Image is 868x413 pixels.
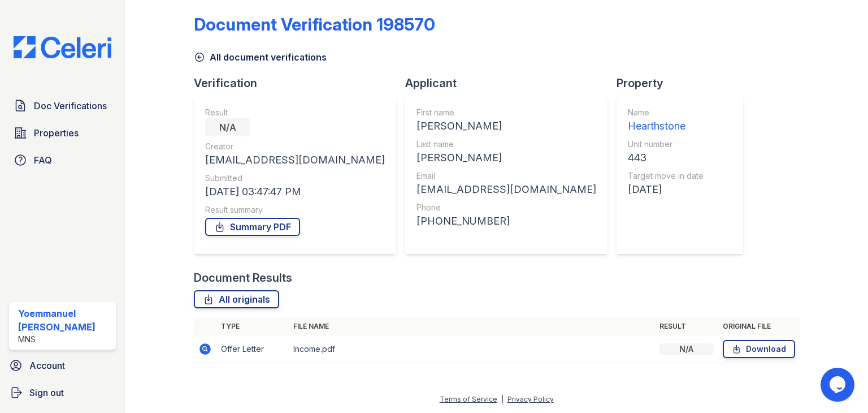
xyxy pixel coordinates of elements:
a: Download [723,340,795,358]
th: Result [655,317,718,335]
span: Properties [34,126,79,140]
a: Doc Verifications [9,94,116,117]
div: [PERSON_NAME] [416,150,596,166]
a: Terms of Service [440,395,497,403]
span: Account [29,359,65,372]
div: Applicant [405,75,617,91]
a: Sign out [5,381,120,404]
a: Summary PDF [205,218,300,236]
div: | [501,395,504,403]
div: MNS [18,334,111,345]
div: N/A [205,118,250,136]
div: Last name [416,139,596,150]
div: [DATE] 03:47:47 PM [205,184,385,200]
a: Privacy Policy [507,395,554,403]
div: Result summary [205,204,385,216]
a: All document verifications [194,50,327,64]
div: First name [416,107,596,118]
div: Email [416,170,596,182]
td: Income.pdf [289,335,655,363]
div: Yoemmanuel [PERSON_NAME] [18,307,111,334]
div: Verification [194,75,405,91]
div: Document Verification 198570 [194,14,435,35]
div: 443 [628,150,704,166]
span: Sign out [29,386,64,399]
div: Property [617,75,752,91]
iframe: chat widget [821,368,857,402]
div: [DATE] [628,182,704,197]
div: Creator [205,141,385,152]
div: Unit number [628,139,704,150]
div: [PHONE_NUMBER] [416,213,596,229]
img: CE_Logo_Blue-a8612792a0a2168367f1c8372b55b34899dd931a85d93a1a3d3e32e68fde9ad4.png [5,36,120,58]
div: Target move in date [628,170,704,182]
th: File name [289,317,655,335]
div: [EMAIL_ADDRESS][DOMAIN_NAME] [416,182,596,197]
a: FAQ [9,149,116,171]
td: Offer Letter [216,335,289,363]
th: Type [216,317,289,335]
div: [PERSON_NAME] [416,118,596,134]
span: FAQ [34,153,52,167]
a: Name Hearthstone [628,107,704,134]
span: Doc Verifications [34,99,107,113]
div: Document Results [194,270,292,286]
a: All originals [194,290,279,308]
div: N/A [659,343,714,355]
div: Result [205,107,385,118]
th: Original file [718,317,800,335]
a: Account [5,354,120,377]
div: [EMAIL_ADDRESS][DOMAIN_NAME] [205,152,385,168]
div: Phone [416,202,596,213]
div: Submitted [205,173,385,184]
div: Hearthstone [628,118,704,134]
a: Properties [9,122,116,144]
div: Name [628,107,704,118]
